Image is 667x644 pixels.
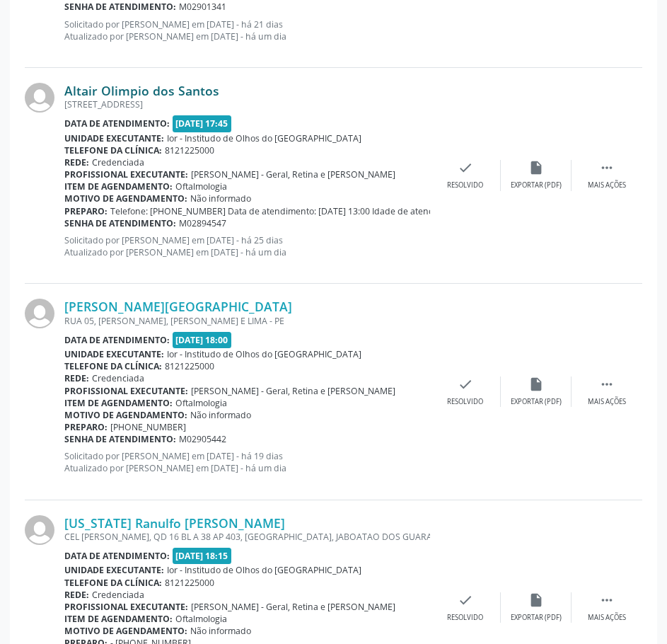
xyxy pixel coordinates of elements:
[447,180,483,190] div: Resolvido
[64,348,164,360] b: Unidade executante:
[588,397,626,407] div: Mais ações
[447,613,483,623] div: Resolvido
[528,160,544,176] i: insert_drive_file
[64,409,187,421] b: Motivo de agendamento:
[190,192,251,205] span: Não informado
[64,577,162,589] b: Telefone da clínica:
[64,83,219,98] a: Altair Olimpio dos Santos
[528,592,544,608] i: insert_drive_file
[599,376,615,392] i: 
[64,180,173,192] b: Item de agendamento:
[64,550,170,562] b: Data de atendimento:
[167,348,361,360] span: Ior - Institudo de Olhos do [GEOGRAPHIC_DATA]
[92,156,144,168] span: Credenciada
[64,433,176,445] b: Senha de atendimento:
[92,372,144,384] span: Credenciada
[64,168,188,180] b: Profissional executante:
[64,625,187,637] b: Motivo de agendamento:
[191,601,395,613] span: [PERSON_NAME] - Geral, Retina e [PERSON_NAME]
[64,132,164,144] b: Unidade executante:
[25,83,54,113] img: img
[64,156,89,168] b: Rede:
[599,160,615,176] i: 
[64,18,430,42] p: Solicitado por [PERSON_NAME] em [DATE] - há 21 dias Atualizado por [PERSON_NAME] em [DATE] - há u...
[447,397,483,407] div: Resolvido
[179,217,226,229] span: M02894547
[458,592,473,608] i: check
[64,144,162,156] b: Telefone da clínica:
[64,334,170,346] b: Data de atendimento:
[175,397,227,409] span: Oftalmologia
[64,217,176,229] b: Senha de atendimento:
[64,613,173,625] b: Item de agendamento:
[167,132,361,144] span: Ior - Institudo de Olhos do [GEOGRAPHIC_DATA]
[64,234,430,258] p: Solicitado por [PERSON_NAME] em [DATE] - há 25 dias Atualizado por [PERSON_NAME] em [DATE] - há u...
[173,548,232,564] span: [DATE] 18:15
[64,117,170,130] b: Data de atendimento:
[528,376,544,392] i: insert_drive_file
[511,613,562,623] div: Exportar (PDF)
[64,299,292,314] a: [PERSON_NAME][GEOGRAPHIC_DATA]
[165,144,214,156] span: 8121225000
[64,601,188,613] b: Profissional executante:
[92,589,144,601] span: Credenciada
[64,421,108,433] b: Preparo:
[110,205,530,217] span: Telefone: [PHONE_NUMBER] Data de atendimento: [DATE] 13:00 Idade de atendimento: de 7 a 120 anos
[458,160,473,176] i: check
[190,409,251,421] span: Não informado
[110,421,186,433] span: [PHONE_NUMBER]
[179,1,226,13] span: M02901341
[165,360,214,372] span: 8121225000
[165,577,214,589] span: 8121225000
[64,315,430,327] div: RUA 05, [PERSON_NAME], [PERSON_NAME] E LIMA - PE
[175,180,227,192] span: Oftalmologia
[25,515,54,545] img: img
[64,98,430,110] div: [STREET_ADDRESS]
[191,385,395,397] span: [PERSON_NAME] - Geral, Retina e [PERSON_NAME]
[64,372,89,384] b: Rede:
[64,450,430,474] p: Solicitado por [PERSON_NAME] em [DATE] - há 19 dias Atualizado por [PERSON_NAME] em [DATE] - há u...
[64,589,89,601] b: Rede:
[64,397,173,409] b: Item de agendamento:
[64,360,162,372] b: Telefone da clínica:
[588,180,626,190] div: Mais ações
[599,592,615,608] i: 
[458,376,473,392] i: check
[64,205,108,217] b: Preparo:
[511,180,562,190] div: Exportar (PDF)
[64,564,164,576] b: Unidade executante:
[25,299,54,328] img: img
[191,168,395,180] span: [PERSON_NAME] - Geral, Retina e [PERSON_NAME]
[64,192,187,205] b: Motivo de agendamento:
[64,531,430,543] div: CEL [PERSON_NAME], QD 16 BL A 38 AP 403, [GEOGRAPHIC_DATA], JABOATAO DOS GUARARAPES - PE
[173,115,232,132] span: [DATE] 17:45
[179,433,226,445] span: M02905442
[173,332,232,348] span: [DATE] 18:00
[190,625,251,637] span: Não informado
[64,1,176,13] b: Senha de atendimento:
[64,515,285,531] a: [US_STATE] Ranulfo [PERSON_NAME]
[167,564,361,576] span: Ior - Institudo de Olhos do [GEOGRAPHIC_DATA]
[175,613,227,625] span: Oftalmologia
[64,385,188,397] b: Profissional executante:
[588,613,626,623] div: Mais ações
[511,397,562,407] div: Exportar (PDF)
